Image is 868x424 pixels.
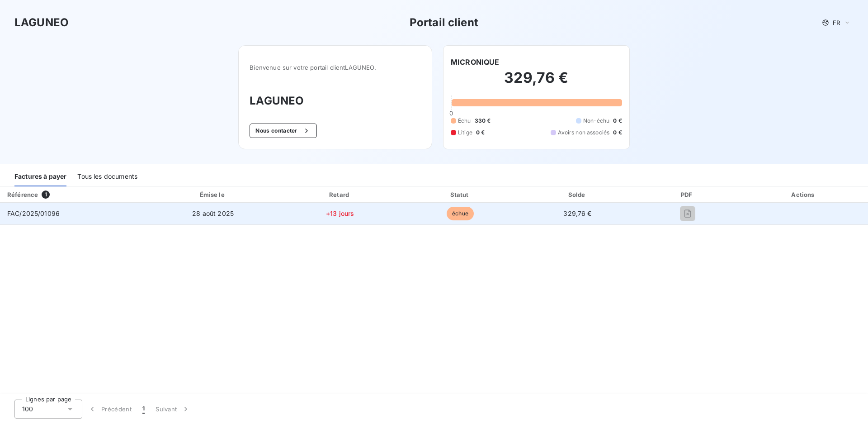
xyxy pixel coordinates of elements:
span: Avoirs non associés [558,129,609,137]
div: PDF [637,190,738,199]
span: 0 € [613,129,622,137]
div: Solde [521,190,633,199]
div: Tous les documents [77,167,137,186]
h3: Portail client [410,14,478,31]
span: échue [447,207,474,220]
span: 100 [22,405,33,414]
span: Bienvenue sur votre portail client LAGUNEO . [250,64,421,71]
button: Suivant [150,400,196,419]
div: Référence [7,191,38,198]
h3: LAGUNEO [250,93,421,109]
span: 1 [42,191,50,199]
span: 329,76 € [563,210,591,217]
h6: MICRONIQUE [451,57,500,67]
span: Échu [458,117,471,125]
span: +13 jours [326,210,354,217]
span: Litige [458,129,472,137]
button: 1 [137,400,150,419]
span: 0 € [613,117,622,125]
div: Statut [403,190,518,199]
button: Précédent [82,400,137,419]
div: Retard [281,190,399,199]
span: Non-échu [583,117,609,125]
div: Actions [741,190,866,199]
button: Nous contacter [250,124,316,138]
h2: 329,76 € [451,69,622,96]
span: 1 [142,405,145,414]
span: FR [833,19,840,26]
span: 0 € [476,129,485,137]
h3: LAGUNEO [14,14,69,31]
span: FAC/2025/01096 [7,210,60,217]
span: 28 août 2025 [192,210,234,217]
div: Factures à payer [14,167,66,186]
span: 0 [449,110,453,117]
span: 330 € [475,117,491,125]
div: Émise le [149,190,278,199]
